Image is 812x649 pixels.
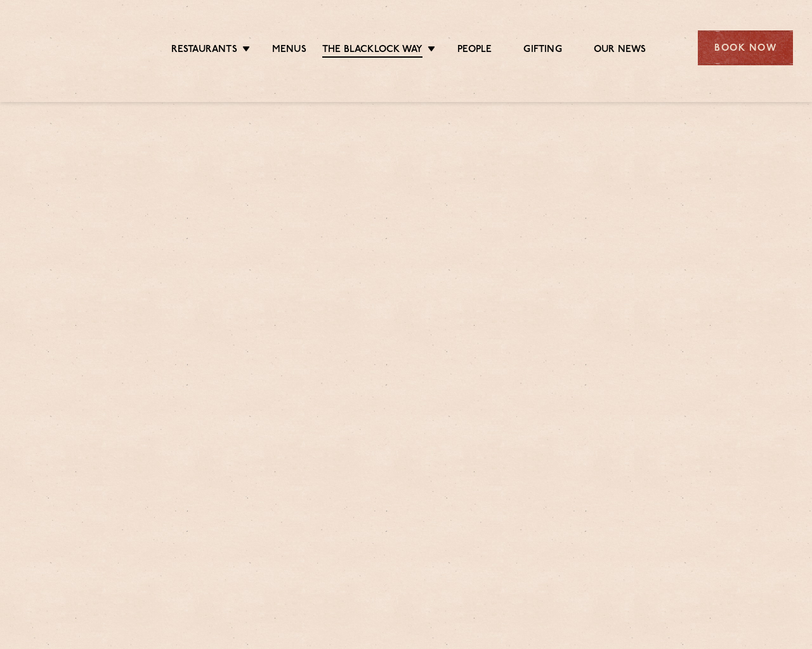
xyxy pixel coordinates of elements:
[457,44,492,56] a: People
[594,44,646,56] a: Our News
[19,12,126,83] img: svg%3E
[523,44,561,56] a: Gifting
[171,44,237,56] a: Restaurants
[272,44,306,56] a: Menus
[698,30,793,65] div: Book Now
[322,44,422,58] a: The Blacklock Way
